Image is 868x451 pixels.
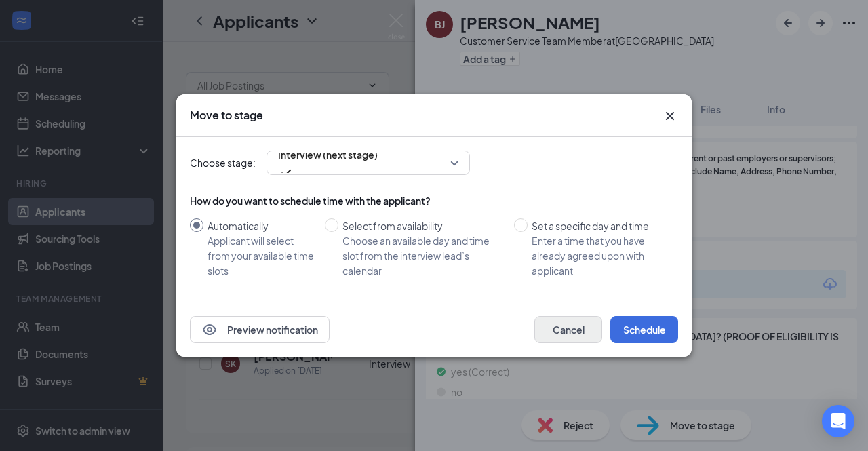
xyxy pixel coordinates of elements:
div: Automatically [208,218,314,233]
div: Applicant will select from your available time slots [208,233,314,278]
div: Set a specific day and time [532,218,667,233]
div: How do you want to schedule time with the applicant? [190,194,678,208]
div: Enter a time that you have already agreed upon with applicant [532,233,667,278]
svg: Cross [662,108,678,124]
button: Cancel [534,316,602,343]
div: Select from availability [342,218,503,233]
svg: Checkmark [278,165,294,181]
svg: Eye [201,321,218,338]
h3: Move to stage [190,108,263,123]
span: Choose stage: [190,155,256,170]
button: Close [662,108,678,124]
button: Schedule [610,316,678,343]
button: EyePreview notification [190,316,330,343]
div: Open Intercom Messenger [822,405,854,437]
div: Choose an available day and time slot from the interview lead’s calendar [342,233,503,278]
span: Interview (next stage) [278,144,378,165]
